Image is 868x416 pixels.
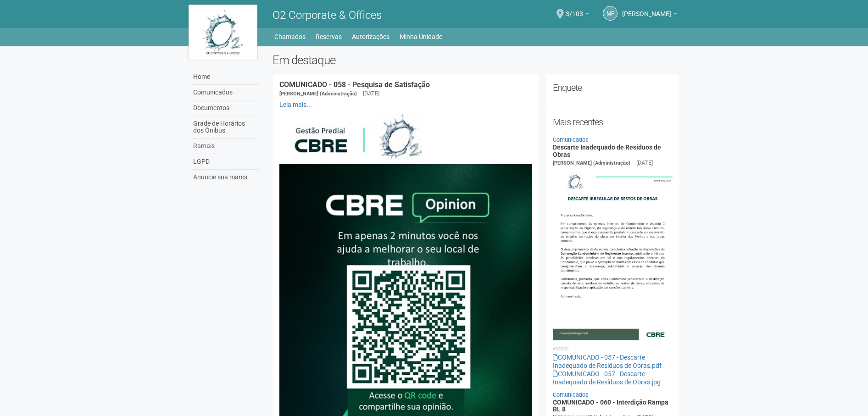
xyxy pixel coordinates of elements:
a: [PERSON_NAME] [622,11,677,19]
div: [DATE] [636,159,653,167]
a: Comunicados [191,85,259,100]
h2: Enquete [553,81,673,94]
span: 3/103 [566,1,583,17]
a: Documentos [191,100,259,116]
span: Márcia Ferraz [622,1,671,17]
img: logo.jpg [189,5,257,60]
a: Autorizações [352,30,389,43]
a: Ramais [191,139,259,154]
a: MF [603,6,618,21]
a: Reservas [316,30,342,43]
a: COMUNICADO - 057 - Descarte Inadequado de Resíduos de Obras.pdf [553,354,662,369]
li: Anexos [553,345,673,353]
span: [PERSON_NAME] (Administração) [279,91,357,97]
a: Comunicados [553,136,589,143]
a: Comunicados [553,391,589,398]
a: Chamados [274,30,306,43]
img: COMUNICADO%20-%20057%20-%20Descarte%20Inadequado%20de%20Res%C3%ADduos%20de%20Obras.jpg [553,167,673,340]
a: Home [191,69,259,85]
div: [DATE] [363,89,379,98]
span: O2 Corporate & Offices [273,9,382,22]
h2: Em destaque [273,53,679,67]
a: LGPD [191,154,259,170]
a: 3/103 [566,11,589,19]
a: COMUNICADO - 057 - Descarte Inadequado de Resíduos de Obras.jpg [553,370,661,386]
h2: Mais recentes [553,115,673,129]
a: Minha Unidade [400,30,442,43]
a: COMUNICADO - 058 - Pesquisa de Satisfação [279,80,430,89]
a: Leia mais... [279,101,312,108]
a: Descarte Inadequado de Resíduos de Obras [553,144,661,158]
a: Grade de Horários dos Ônibus [191,116,259,139]
a: COMUNICADO - 060 - Interdição Rampa BL 8 [553,399,668,413]
span: [PERSON_NAME] (Administração) [553,160,630,166]
a: Anuncie sua marca [191,170,259,185]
